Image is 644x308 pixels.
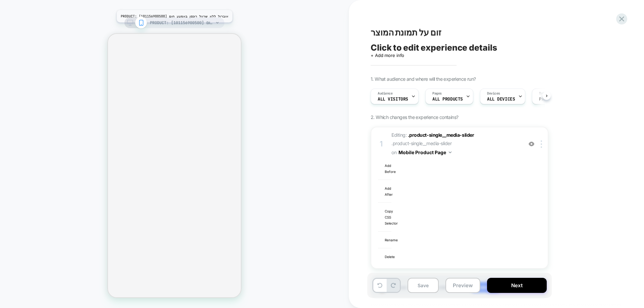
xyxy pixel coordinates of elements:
[432,97,463,102] span: ALL PRODUCTS
[449,151,451,153] img: down arrow
[432,91,442,96] span: Pages
[487,278,547,293] button: Next
[121,14,228,18] span: PRODUCT: אוברול ללא שרוול רוכסן באמצע חום [101156900500]
[378,203,391,232] div: Copy CSS Selector
[539,97,562,102] span: Page Load
[391,131,519,157] span: Editing :
[378,232,391,248] div: Rename
[391,140,451,146] span: .product-single__media-slider
[378,137,385,151] div: 1
[371,53,404,58] span: + Add more info
[378,91,393,96] span: Audience
[378,157,391,180] div: Add Before
[371,27,441,38] span: זום על תמונת המוצר
[541,140,542,148] img: close
[378,248,391,265] div: Delete
[445,278,480,293] button: Preview
[408,132,474,138] span: .product-single__media-slider
[391,148,396,157] span: on
[371,114,458,120] span: 2. Which changes the experience contains?
[529,141,534,147] img: crossed eye
[487,97,515,102] span: ALL DEVICES
[150,17,214,28] span: PRODUCT: אוברול ללא שרוול רוכסן באמצע חום [101156900500]
[371,76,476,82] span: 1. What audience and where will the experience run?
[539,91,552,96] span: Trigger
[408,278,439,293] button: Save
[398,147,451,157] button: Mobile Product Page
[487,91,500,96] span: Devices
[378,180,391,203] div: Add After
[371,43,518,53] div: Click to edit experience details
[378,97,408,102] span: All Visitors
